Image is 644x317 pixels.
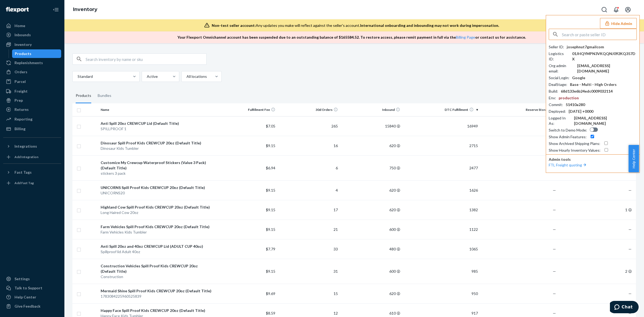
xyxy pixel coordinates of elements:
[14,32,31,38] div: Inbounds
[266,143,275,148] span: $9.15
[69,2,102,17] ol: breadcrumbs
[101,146,213,151] div: Dinosaur Kids Tumbler
[558,200,636,220] td: 1
[101,121,213,126] div: Anti Spill 20oz CREWCUP Lid (Default Title)
[3,179,61,187] a: Add Fast Tag
[340,220,402,239] td: 600
[3,96,61,105] a: Prep
[101,224,213,229] div: Farm Vehicles Spill Proof Kids CREWCUP 20oz (Default Title)
[549,89,558,94] div: Build :
[628,291,632,296] span: —
[15,51,31,56] div: Products
[3,59,61,67] a: Replenishments
[549,115,571,126] div: Logged In As :
[101,263,213,274] div: Construction Vehicles Spill Proof Kids CREWCUP 20oz (Default Title)
[553,291,556,296] span: —
[266,247,275,251] span: $7.79
[3,77,61,86] a: Parcel
[402,180,480,200] td: 1626
[549,141,600,146] div: Show Archived Shipping Plans :
[480,103,558,116] th: Reserve Storage
[77,74,78,79] input: Standard
[98,88,111,103] div: Bundles
[549,148,601,153] div: Show Hourly Inventory Values :
[277,200,340,220] td: 17
[266,188,275,192] span: $9.15
[574,115,637,126] div: [EMAIL_ADDRESS][DOMAIN_NAME]
[562,29,636,40] input: Search or paste seller ID
[101,308,213,313] div: Happy Face Spill Proof Kids CREWCUP 20oz (Default Title)
[14,23,25,28] div: Home
[266,311,275,315] span: $8.59
[600,18,637,29] button: Hide Admin
[611,4,621,15] button: Open notifications
[12,49,61,58] a: Products
[558,259,636,284] td: 2
[553,311,556,315] span: —
[14,98,23,103] div: Prep
[402,239,480,259] td: 1065
[340,116,402,136] td: 15840
[76,88,91,103] div: Products
[628,247,632,251] span: —
[549,75,569,81] div: Social Login :
[14,285,42,291] div: Talk to Support
[14,155,38,159] div: Add Integration
[559,95,579,101] div: production
[340,239,402,259] td: 480
[628,311,632,315] span: —
[340,284,402,303] td: 620
[567,44,604,50] div: josephnut7gmailcom
[402,103,480,116] th: DTC Fulfillment
[549,127,587,133] div: Switch to Demo Mode :
[266,207,275,212] span: $9.15
[14,69,27,75] div: Orders
[577,63,637,74] div: [EMAIL_ADDRESS][DOMAIN_NAME]
[402,220,480,239] td: 1122
[549,109,566,114] div: Deployed :
[549,134,587,140] div: Show Admin Features :
[186,74,186,79] input: All locations
[14,79,26,84] div: Parcel
[402,200,480,220] td: 1382
[266,227,275,232] span: $9.15
[340,103,402,116] th: Inbound
[572,51,637,62] div: 01JHQYMPN3VKQQNJ092KQ357DX
[215,103,277,116] th: Fulfillment Fee
[73,6,97,12] a: Inventory
[456,35,475,39] a: Billing Page
[101,288,213,294] div: Mermaid Shine Spill Proof Kids CREWCUP 20oz (Default Title)
[553,247,556,251] span: —
[266,291,275,296] span: $9.69
[549,82,567,87] div: DealStage :
[14,170,32,175] div: Fast Tags
[101,160,213,171] div: Customize My Crewcup Waterproof Stickers (Value 3 Pack) (Default Title)
[3,87,61,96] a: Freight
[14,144,37,149] div: Integrations
[566,102,585,107] div: 51410a280
[610,301,639,314] iframe: Opens a widget where you can chat to one of our agents
[277,180,340,200] td: 4
[101,210,213,215] div: Long Haired Cow 20oz
[277,103,340,116] th: 30d Orders
[553,227,556,232] span: —
[402,284,480,303] td: 950
[277,136,340,155] td: 16
[628,188,632,192] span: —
[14,89,28,94] div: Freight
[3,142,61,151] button: Integrations
[402,259,480,284] td: 985
[212,23,256,28] span: Non-test seller account:
[549,102,563,107] div: Commit :
[3,125,61,133] a: Billing
[266,166,275,170] span: $6.94
[14,304,41,309] div: Give Feedback
[402,155,480,180] td: 2477
[3,275,61,283] a: Settings
[266,269,275,274] span: $9.15
[340,200,402,220] td: 620
[549,51,569,62] div: Logistics ID :
[212,23,499,28] div: Any updates you make will reflect against the seller's account.
[340,136,402,155] td: 620
[101,171,213,176] div: stickers 3 pack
